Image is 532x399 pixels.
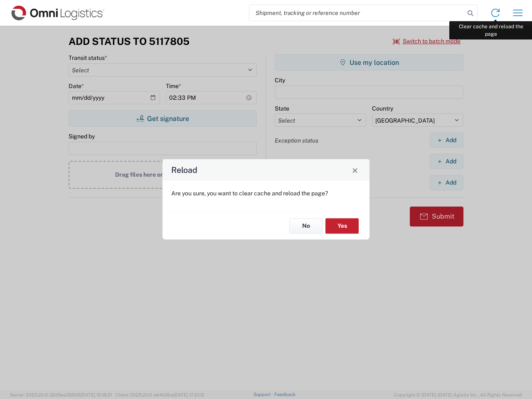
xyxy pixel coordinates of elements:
h4: Reload [171,164,197,176]
button: No [289,218,323,234]
button: Yes [325,218,359,234]
button: Close [349,164,361,176]
input: Shipment, tracking or reference number [249,5,465,21]
p: Are you sure, you want to clear cache and reload the page? [171,190,361,197]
